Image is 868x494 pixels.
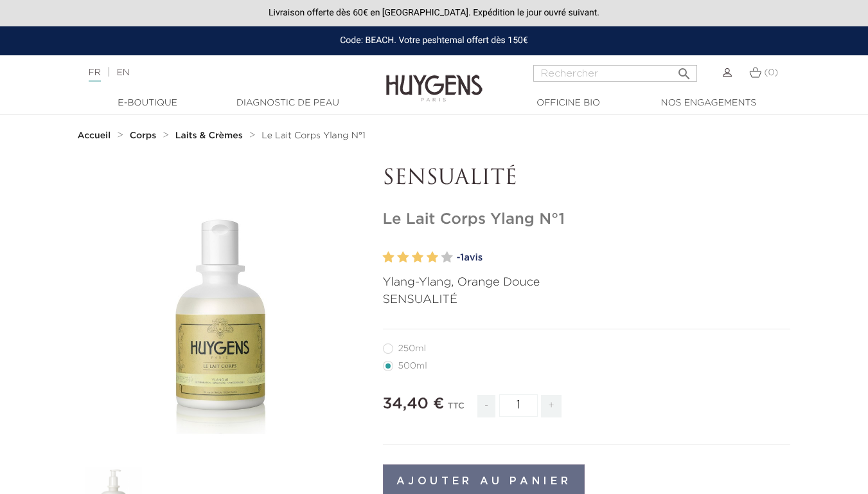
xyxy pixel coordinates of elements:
[84,96,212,110] a: E-Boutique
[427,248,438,267] label: 4
[130,131,157,140] strong: Corps
[383,396,445,412] span: 34,40 €
[764,68,778,77] span: (0)
[175,131,243,140] strong: Laits & Crèmes
[457,248,791,268] a: -1avis
[533,65,697,82] input: Rechercher
[224,96,352,110] a: Diagnostic de peau
[116,68,129,77] a: EN
[386,54,483,104] img: Huygens
[397,248,409,267] label: 2
[383,361,443,371] label: 500ml
[460,253,464,262] span: 1
[677,62,692,78] i: 
[82,65,352,80] div: |
[448,392,465,427] div: TTC
[383,291,791,309] p: SENSUALITÉ
[644,96,773,110] a: Nos engagements
[89,68,101,82] a: FR
[673,61,696,78] button: 
[441,248,453,267] label: 5
[175,131,246,141] a: Laits & Crèmes
[261,131,366,141] a: Le Lait Corps Ylang N°1
[541,395,562,417] span: +
[504,96,633,110] a: Officine Bio
[383,343,441,354] label: 250ml
[383,167,791,191] p: SENSUALITÉ
[78,131,114,141] a: Accueil
[383,248,394,267] label: 1
[383,210,791,229] h1: Le Lait Corps Ylang N°1
[412,248,423,267] label: 3
[261,131,366,140] span: Le Lait Corps Ylang N°1
[499,394,538,417] input: Quantité
[383,274,791,291] p: Ylang-Ylang, Orange Douce
[78,131,111,140] strong: Accueil
[130,131,159,141] a: Corps
[477,395,495,417] span: -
